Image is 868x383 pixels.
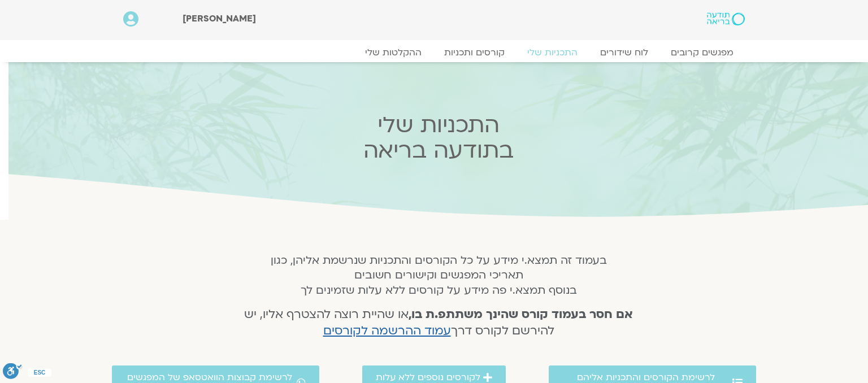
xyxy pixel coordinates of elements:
nav: Menu [123,47,745,58]
span: [PERSON_NAME] [183,12,256,25]
a: קורסים ותכניות [433,47,516,58]
a: לוח שידורים [589,47,659,58]
a: מפגשים קרובים [659,47,745,58]
h4: או שהיית רוצה להצטרף אליו, יש להירשם לקורס דרך [229,307,648,340]
a: ההקלטות שלי [354,47,433,58]
strong: אם חסר בעמוד קורס שהינך משתתפ.ת בו, [409,306,633,323]
a: עמוד ההרשמה לקורסים [323,323,451,339]
a: התכניות שלי [516,47,589,58]
h2: התכניות שלי בתודעה בריאה [217,112,660,163]
span: לקורסים נוספים ללא עלות [376,372,480,382]
h5: בעמוד זה תמצא.י מידע על כל הקורסים והתכניות שנרשמת אליהן, כגון תאריכי המפגשים וקישורים חשובים בנו... [229,253,648,298]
